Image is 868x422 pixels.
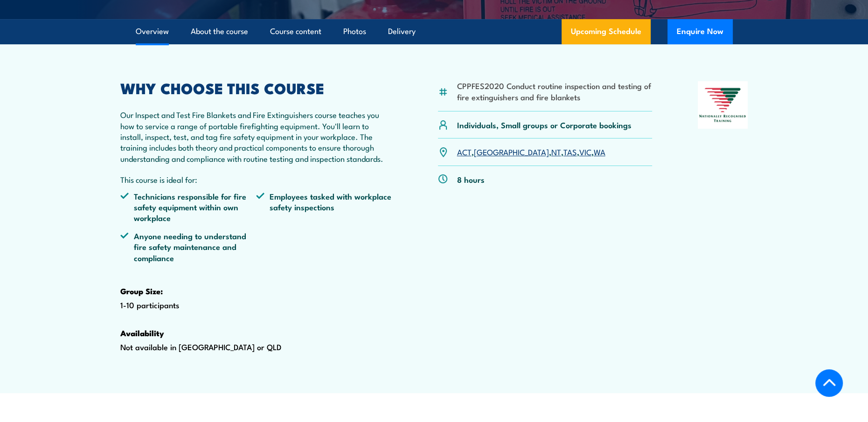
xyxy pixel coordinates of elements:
[562,19,651,44] a: Upcoming Schedule
[594,146,605,157] a: WA
[120,174,393,185] p: This course is ideal for:
[551,146,561,157] a: NT
[120,81,393,94] h2: WHY CHOOSE THIS COURSE
[474,146,549,157] a: [GEOGRAPHIC_DATA]
[698,81,748,129] img: Nationally Recognised Training logo.
[457,119,632,130] p: Individuals, Small groups or Corporate bookings
[667,19,733,44] button: Enquire Now
[120,81,393,382] div: 1-10 participants Not available in [GEOGRAPHIC_DATA] or QLD
[270,19,321,44] a: Course content
[563,146,577,157] a: TAS
[120,230,257,263] li: Anyone needing to understand fire safety maintenance and compliance
[343,19,366,44] a: Photos
[120,327,164,339] strong: Availability
[120,109,393,164] p: Our Inspect and Test Fire Blankets and Fire Extinguishers course teaches you how to service a ran...
[136,19,169,44] a: Overview
[457,80,653,102] li: CPPFES2020 Conduct routine inspection and testing of fire extinguishers and fire blankets
[457,146,605,157] p: , , , , ,
[120,285,163,297] strong: Group Size:
[457,174,485,185] p: 8 hours
[388,19,416,44] a: Delivery
[457,146,472,157] a: ACT
[120,191,257,223] li: Technicians responsible for fire safety equipment within own workplace
[256,191,392,223] li: Employees tasked with workplace safety inspections
[579,146,591,157] a: VIC
[191,19,248,44] a: About the course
